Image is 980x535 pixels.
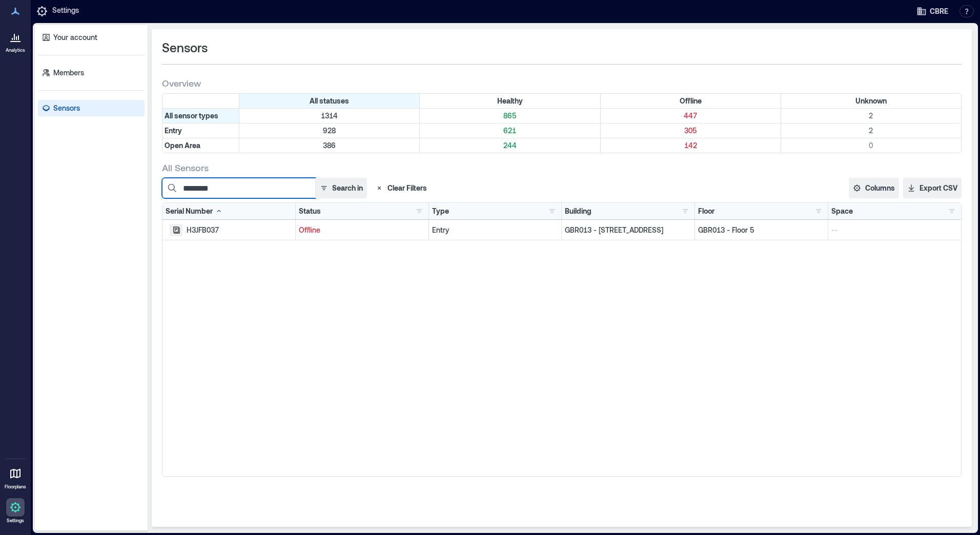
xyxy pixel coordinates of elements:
p: 2 [783,111,959,121]
p: 0 [783,140,959,151]
a: Your account [38,29,145,46]
p: Floorplans [5,484,26,490]
div: Filter by Type: Entry & Status: Healthy [420,124,600,138]
p: Members [53,68,84,78]
div: Filter by Status: Unknown [781,94,961,108]
p: 2 [783,126,959,136]
div: H3JFB037 [187,225,292,235]
p: 1314 [241,111,417,121]
div: Status [299,206,321,216]
div: Filter by Type: Open Area [162,138,239,153]
a: Floorplans [2,461,29,493]
div: Filter by Status: Offline [601,94,781,108]
div: Filter by Type: Entry [162,124,239,138]
div: All statuses [239,94,420,108]
button: Clear Filters [371,178,431,198]
a: Members [38,65,145,81]
p: 305 [603,126,779,136]
a: Sensors [38,100,145,116]
p: 621 [422,126,598,136]
button: CBRE [913,3,951,19]
div: Building [565,206,591,216]
p: Analytics [6,47,25,53]
span: CBRE [930,6,948,16]
div: Serial Number [166,206,223,216]
p: 447 [603,111,779,121]
div: Filter by Type: Entry & Status: Offline [601,124,781,138]
div: Filter by Type: Entry & Status: Unknown [781,124,961,138]
div: Filter by Type: Open Area & Status: Unknown (0 sensors) [781,138,961,153]
div: Filter by Type: Open Area & Status: Offline [601,138,781,153]
button: Search in [315,178,367,198]
div: All sensor types [162,109,239,123]
p: -- [831,225,958,235]
p: 142 [603,140,779,151]
p: Sensors [53,103,80,113]
button: Columns [849,178,899,198]
div: Space [831,206,853,216]
p: 244 [422,140,598,151]
div: Floor [698,206,714,216]
p: GBR013 - Floor 5 [698,225,825,235]
p: Offline [299,225,425,235]
p: GBR013 - [STREET_ADDRESS] [565,225,691,235]
p: Settings [52,5,79,17]
p: Settings [7,518,24,524]
span: All Sensors [162,161,209,174]
p: 928 [241,126,417,136]
a: Settings [3,495,28,527]
p: Your account [53,32,97,43]
div: Type [432,206,449,216]
p: 386 [241,140,417,151]
span: Overview [162,77,201,89]
p: 865 [422,111,598,121]
div: Filter by Status: Healthy [420,94,600,108]
div: Entry [432,225,559,235]
div: Filter by Type: Open Area & Status: Healthy [420,138,600,153]
a: Analytics [3,25,28,56]
span: Sensors [162,39,208,56]
button: Export CSV [903,178,962,198]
